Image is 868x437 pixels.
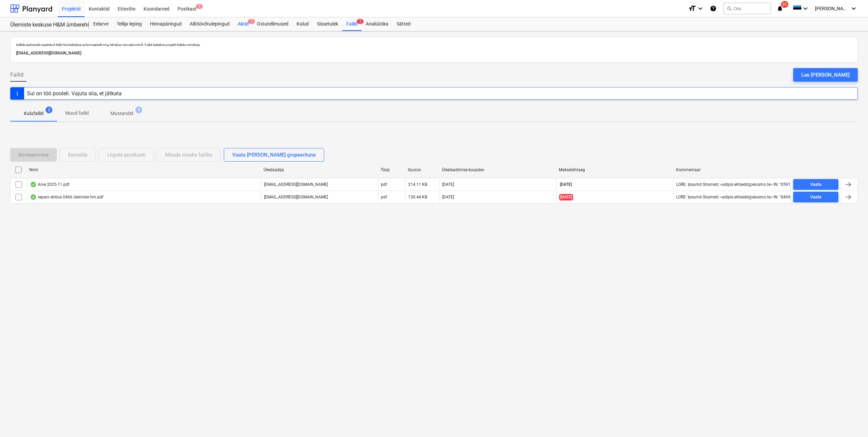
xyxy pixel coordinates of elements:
p: Mustandid [111,110,133,117]
span: 9 [135,107,142,113]
p: Sellele aadressile saadetud failid töödeldakse automaatselt ning tehakse viirusekontroll. Failid ... [16,43,852,47]
span: [DATE] [559,182,572,188]
a: Sissetulek [313,17,342,31]
button: Lae [PERSON_NAME] [793,68,858,82]
div: [DATE] [442,182,454,187]
button: Vaata [PERSON_NAME] grupeerituna [224,148,324,162]
div: Üleslaadija [264,167,375,172]
p: [EMAIL_ADDRESS][DOMAIN_NAME] [264,194,328,200]
div: Vaata [PERSON_NAME] grupeerituna [232,150,316,159]
div: 130.44 KB [408,195,427,199]
a: Ostutellimused [253,17,293,31]
a: Hinnapäringud [146,17,186,31]
a: Sätted [393,17,415,31]
span: 1 [248,19,255,24]
div: [DATE] [442,195,454,199]
div: pdf [381,195,387,199]
div: Arve 2025-11.pdf [30,182,69,187]
div: Aktid [234,17,253,31]
div: Üleslaadimise kuupäev [442,167,553,172]
div: Andmed failist loetud [30,194,37,200]
p: [EMAIL_ADDRESS][DOMAIN_NAME] [16,50,852,57]
div: Lae [PERSON_NAME] [801,70,850,79]
a: Failid2 [342,17,362,31]
p: Muud failid [65,110,89,117]
a: Alltöövõtulepingud [186,17,234,31]
div: 214.11 KB [408,182,427,187]
p: Kulufailid [24,110,44,117]
button: Vaata [793,192,838,203]
a: Aktid1 [234,17,253,31]
a: Analüütika [362,17,393,31]
div: Maksetähtaeg [559,167,670,172]
a: Kulud [293,17,313,31]
span: 2 [357,19,364,24]
span: Failid [10,71,23,79]
div: Sul on töö pooleli. Vajuta siia, et jätkata [27,90,122,97]
div: Ülemiste keskuse H&M ümberehitustööd [HMÜLEMISTE] [10,21,81,29]
div: Failid [342,17,362,31]
div: Vaata [810,193,821,201]
div: Andmed failist loetud [30,182,37,187]
a: Tellija leping [113,17,146,31]
span: [DATE] [559,194,573,200]
div: Nimi [29,167,258,172]
div: reparo ehitus 0466 ülemiste hm.pdf [30,194,103,200]
div: Tüüp [381,167,402,172]
span: 5 [196,4,203,9]
span: 2 [46,107,52,113]
a: Eelarve [89,17,113,31]
p: [EMAIL_ADDRESS][DOMAIN_NAME] [264,182,328,188]
div: Suurus [408,167,436,172]
div: pdf [381,182,387,187]
div: Kommentaar [676,167,788,172]
button: Vaata [793,179,838,190]
div: Vaata [810,181,821,189]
